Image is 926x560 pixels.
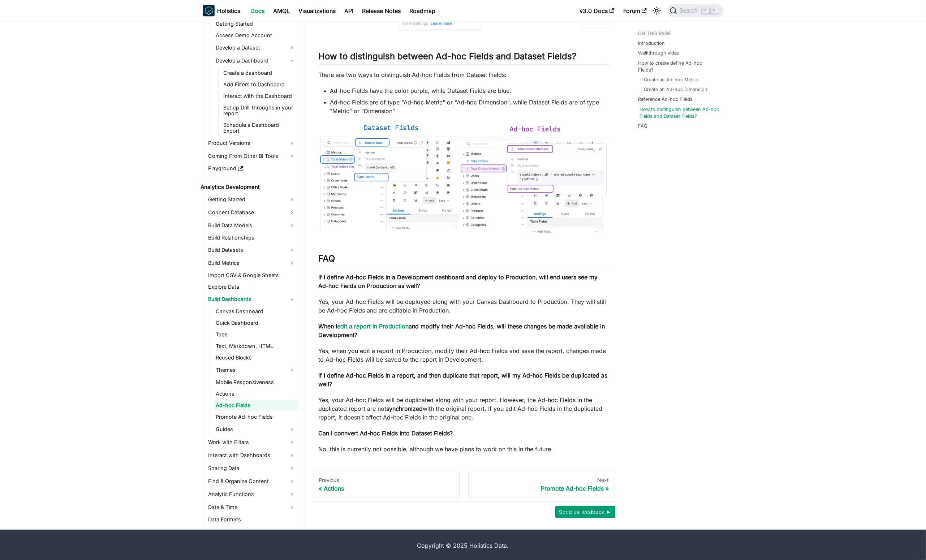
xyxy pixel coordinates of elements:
b: Holistics [217,7,241,15]
a: v3.0 Docs [576,5,619,17]
a: API [340,5,358,17]
h2: FAQ [319,253,610,267]
button: Send us feedback ► [555,506,615,518]
a: Import CSV & Google Sheets [206,271,298,281]
strong: If I define Ad-hoc Fields in a Development dashboard and deploy to Production, will end users see... [319,273,598,289]
strong: synchronized [387,405,423,412]
a: NextPromote Ad-hoc Fields [468,471,615,498]
a: Forum [619,5,651,17]
a: Getting Started [206,194,298,206]
a: How to distinguish between Ad-hoc Fields and Dataset Fields? [640,106,720,120]
a: Create a dashboard [221,68,298,78]
p: No, this is currently not possible, although we have plans to work on this in the future. [319,445,610,453]
p: Yes, when you edit a report in Production, modify their Ad-hoc Fields and save the report, change... [319,346,610,364]
a: Develop a Dataset [214,42,298,54]
a: Ad-hoc Fields [214,401,298,411]
a: How to create define Ad-hoc Fields? [638,60,719,74]
a: Build Dashboards [206,294,298,305]
a: AMQL [269,5,294,17]
kbd: K [711,7,718,14]
a: FAQ [638,123,648,130]
a: Build Metrics [206,258,298,269]
a: Build Data Models [206,220,298,232]
a: Data Formats [206,515,298,525]
span: Send us feedback ► [559,507,612,517]
a: Docs [246,5,269,17]
a: Connect Database [206,207,298,219]
button: Switch between dark and light mode (currently light mode) [651,5,663,17]
a: Find & Organize Content [206,476,298,487]
a: Playground [206,164,298,174]
span: Search [677,8,702,14]
div: Promote Ad-hoc Fields [474,485,609,492]
strong: Can I connvert Ad-hoc Fields into Dataset Fields? [319,430,453,437]
a: HolisticsHolistics [203,5,241,17]
a: Build Relationships [206,233,298,243]
nav: Docs pages [313,471,615,498]
a: Promote Ad-hoc Fields [214,412,298,422]
div: Copyright © 2025 Holistics Data. [233,541,693,550]
img: Holistics [203,5,215,17]
a: Reference Ad-hoc Fields [638,96,693,103]
a: Visualizations [294,5,340,17]
strong: When I and modify their Ad-hoc Fields, will these changes be made available in Development? [319,323,605,339]
a: PreviousActions [313,471,460,498]
a: Work with Filters [206,437,298,448]
a: Walkthrough video [638,50,680,57]
a: edit a report in Production [337,323,409,330]
li: Ad-hoc Fields are of type "Ad-hoc Metric" or "Ad-hoc Dimension", while Dataset Fields are of type... [330,98,610,115]
a: Analytic Functions [206,489,298,500]
a: Add Filters to Dashboard [221,80,298,90]
a: Schedule a Dashboard Export [221,120,298,136]
a: Actions [214,389,298,399]
a: Build Datasets [206,245,298,256]
a: Create an Ad-hoc Metric [644,77,698,83]
button: Search (Command+K) [667,4,723,17]
a: Getting Started [214,19,298,29]
kbd: ⌘ [702,7,709,14]
div: Previous [319,477,454,483]
a: Release Notes [358,5,405,17]
div: Actions [319,485,454,492]
a: Access Demo Account [214,31,298,41]
strong: If I define Ad-hoc Fields in a report, and then duplicate that report, will my Ad-hoc Fields be d... [319,372,608,388]
a: Interact with Dashboards [206,450,298,461]
li: Ad-hoc Fields have the color purple, while Dataset Fields are blue. [330,86,610,95]
a: Introduction [638,40,665,47]
img: aql-adhoc-fields-dataset-fields [319,122,610,234]
p: Yes, your Ad-hoc Fields will be duplicated along with your report. However, the Ad-hoc Fields in ... [319,396,610,422]
a: Develop a Dashboard [214,55,298,67]
a: Tabs [214,330,298,340]
p: Yes, your Ad-hoc Fields will be deployed along with your Canvas Dashboard to Production. They wil... [319,297,610,315]
a: Sharing Data [206,463,298,474]
a: Roadmap [405,5,440,17]
a: Interact with the Dashboard [221,91,298,102]
a: Guides [214,424,298,435]
a: Explore Data [206,282,298,292]
a: Reused Blocks [214,353,298,363]
a: Create an Ad-hoc Dimension [644,86,708,93]
a: Text, Markdown, HTML [214,341,298,352]
a: Set up Drill-throughs in your report [221,103,298,119]
div: Next [474,477,609,483]
a: Coming From Other BI Tools [206,151,298,162]
h2: How to distinguish between Ad-hoc Fields and Dataset Fields? [319,51,610,65]
p: There are two ways to distinguish Ad-hoc Fields from Dataset Fields: [319,70,610,79]
a: Canvas Dashboard [214,307,298,317]
a: Themes [214,365,298,376]
a: Analytics Development [199,182,298,193]
a: Product Versions [206,138,298,149]
a: Advanced Topics [206,526,298,538]
a: Mobile Responsiveness [214,378,298,388]
a: Quick Dashboard [214,318,298,328]
a: Date & Time [206,502,298,513]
